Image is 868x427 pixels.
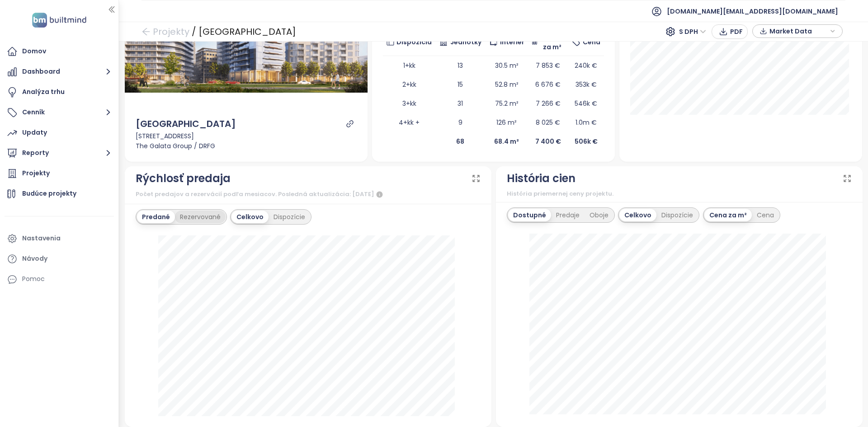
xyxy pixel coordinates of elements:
div: Oboje [585,209,613,221]
div: Projekty [22,168,50,179]
td: 30.5 m² [485,56,528,75]
span: [DOMAIN_NAME][EMAIL_ADDRESS][DOMAIN_NAME] [667,0,838,22]
span: 7 266 € [536,99,561,108]
span: 1.0m € [576,118,597,127]
a: Updaty [5,124,114,142]
b: 68.4 m² [494,137,519,146]
button: PDF [712,24,748,39]
div: The Galata Group / DRFG [136,141,357,151]
b: 506k € [575,137,598,146]
span: PDF [730,27,743,37]
div: Dostupné [508,209,551,221]
div: Celkovo [231,211,269,223]
b: 68 [456,137,464,146]
div: [GEOGRAPHIC_DATA] [198,23,296,40]
td: 15 [435,75,485,94]
td: 2+kk [383,75,436,94]
div: Celkovo [619,209,656,221]
div: button [757,24,838,38]
div: [STREET_ADDRESS] [136,131,357,141]
div: Pomoc [22,273,45,285]
span: Cena [583,37,600,47]
a: Nastavenia [5,230,114,248]
span: arrow-left [142,27,151,36]
td: 4+kk + [383,113,436,132]
a: arrow-left Projekty [142,23,189,40]
div: Updaty [22,127,47,138]
button: Reporty [5,144,114,162]
span: Dispozícia [396,37,432,47]
td: 31 [435,94,485,113]
div: Predaje [551,209,585,221]
div: Predané [137,211,175,223]
td: 9 [435,113,485,132]
button: Dashboard [5,63,114,81]
img: logo [29,11,89,29]
span: 6 676 € [535,80,561,89]
div: Dispozície [269,211,310,223]
span: 353k € [576,80,597,89]
a: Budúce projekty [5,185,114,203]
div: [GEOGRAPHIC_DATA] [136,117,236,131]
span: Jednotky [450,37,481,47]
td: 1+kk [383,56,436,75]
div: Rezervované [175,211,226,223]
div: Nastavenia [22,233,61,244]
span: Market Data [769,24,828,38]
div: Rýchlosť predaja [136,170,231,187]
a: link [346,120,354,128]
div: Domov [22,46,46,57]
div: Cena za m² [704,209,752,221]
div: Návody [22,253,47,264]
span: 240k € [575,61,597,70]
a: Návody [5,250,114,268]
div: Počet predajov a rezervácií podľa mesiacov. Posledná aktualizácia: [DATE] [136,189,481,200]
td: 13 [435,56,485,75]
td: 126 m² [485,113,528,132]
span: 7 853 € [536,61,560,70]
button: Cenník [5,103,114,122]
div: Cena [752,209,779,221]
td: 52.8 m² [485,75,528,94]
div: Analýza trhu [22,86,65,98]
div: Pomoc [5,270,114,288]
a: Analýza trhu [5,83,114,101]
td: 3+kk [383,94,436,113]
span: 8 025 € [536,118,560,127]
div: História priemernej ceny projektu. [507,189,852,198]
b: 7 400 € [535,137,561,146]
div: Dispozície [656,209,698,221]
span: S DPH [679,25,706,38]
a: Domov [5,42,114,61]
span: Cena za m² [540,32,564,52]
div: / [192,23,196,40]
span: 546k € [575,99,597,108]
div: Budúce projekty [22,188,76,199]
span: Interiér [500,37,524,47]
div: História cien [507,170,576,187]
td: 75.2 m² [485,94,528,113]
a: Projekty [5,164,114,183]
